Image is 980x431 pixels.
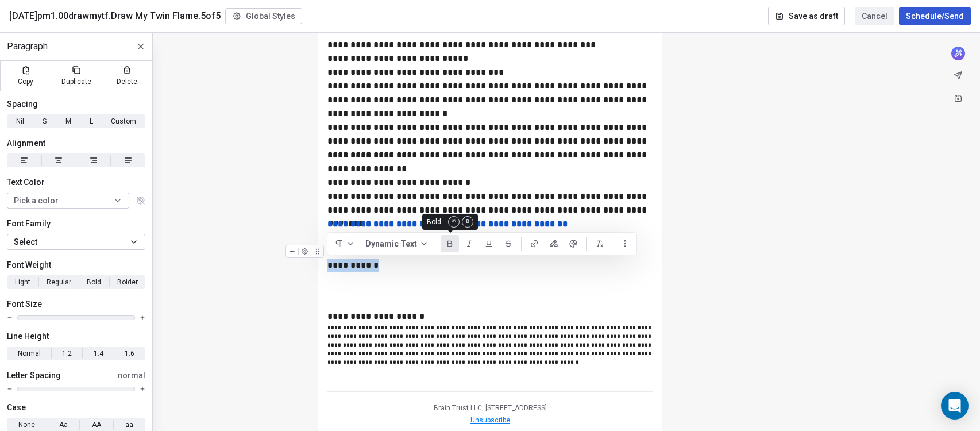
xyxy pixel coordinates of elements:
[90,116,93,126] span: L
[111,116,136,126] span: Custom
[59,420,68,430] span: Aa
[125,420,133,430] span: aa
[427,217,441,226] span: Bold
[94,348,103,359] span: 1.4
[125,348,134,359] span: 1.6
[7,259,51,271] span: Font Weight
[9,9,221,23] span: [DATE]pm1.00drawmytf.Draw My Twin Flame.5of5
[768,7,845,25] button: Save as draft
[62,348,72,359] span: 1.2
[65,116,71,126] span: M
[225,8,302,24] button: Global Styles
[7,330,49,342] span: Line Height
[448,216,460,228] kbd: ⌘
[7,98,38,110] span: Spacing
[87,277,101,287] span: Bold
[118,370,145,381] span: normal
[43,116,47,126] span: S
[7,402,26,413] span: Case
[855,7,894,25] button: Cancel
[18,348,41,359] span: Normal
[7,176,45,188] span: Text Color
[7,40,48,53] span: Paragraph
[92,420,101,430] span: AA
[941,392,969,420] div: Open Intercom Messenger
[18,420,35,430] span: None
[47,277,71,287] span: Regular
[7,370,61,381] span: Letter Spacing
[462,216,473,228] kbd: B
[7,218,51,229] span: Font Family
[7,137,45,149] span: Alignment
[15,277,30,287] span: Light
[18,77,33,86] span: Copy
[14,236,37,248] span: Select
[361,235,433,252] button: Dynamic Text
[16,116,24,126] span: Nil
[899,7,971,25] button: Schedule/Send
[117,77,137,86] span: Delete
[7,298,42,310] span: Font Size
[61,77,91,86] span: Duplicate
[117,277,138,287] span: Bolder
[7,193,129,209] button: Pick a color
